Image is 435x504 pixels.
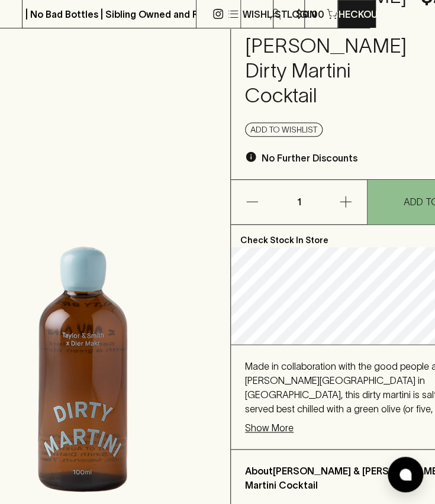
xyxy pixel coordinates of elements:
p: Login [287,7,317,21]
p: No Further Discounts [262,151,357,165]
p: $0.00 [296,7,324,21]
p: Show More [245,421,294,435]
img: bubble-icon [399,469,411,480]
button: Add to wishlist [245,122,323,137]
p: Checkout [330,7,384,21]
p: 1 [285,180,313,224]
p: Wishlist [243,7,288,21]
